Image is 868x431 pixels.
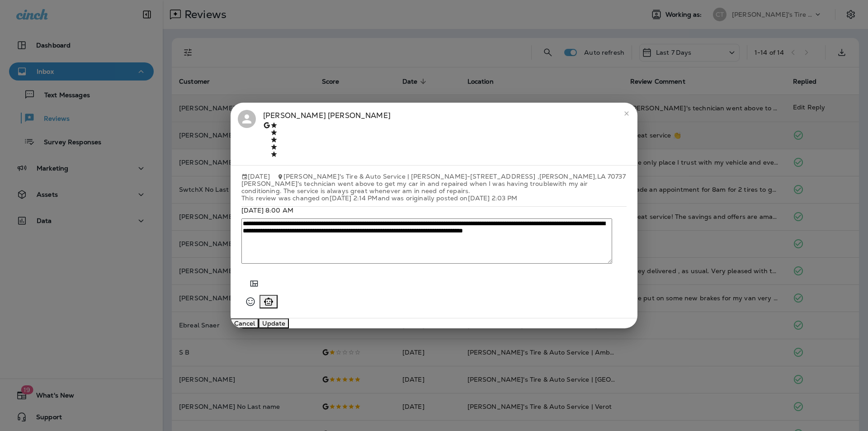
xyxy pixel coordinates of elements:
[619,106,634,121] button: close
[378,194,518,202] span: and was originally posted on [DATE] 2:03 PM
[241,194,627,202] p: This review was changed on [DATE] 2:14 PM
[270,122,278,158] span: 5 Stars
[259,295,278,308] button: Generate AI response
[283,172,626,180] span: [PERSON_NAME]'s Tire & Auto Service | [PERSON_NAME] - [STREET_ADDRESS] , [PERSON_NAME] , LA 70737
[241,173,270,180] span: [DATE]
[245,275,263,293] button: Add in a premade template
[259,318,289,328] button: Update
[241,293,259,311] button: Select an emoji
[231,318,259,328] button: Cancel
[241,207,627,214] p: [DATE] 8:00 AM
[241,180,588,195] span: [PERSON_NAME]'s technician went above to get my car in and repaired when I was having troublewith...
[263,110,391,158] div: [PERSON_NAME] [PERSON_NAME]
